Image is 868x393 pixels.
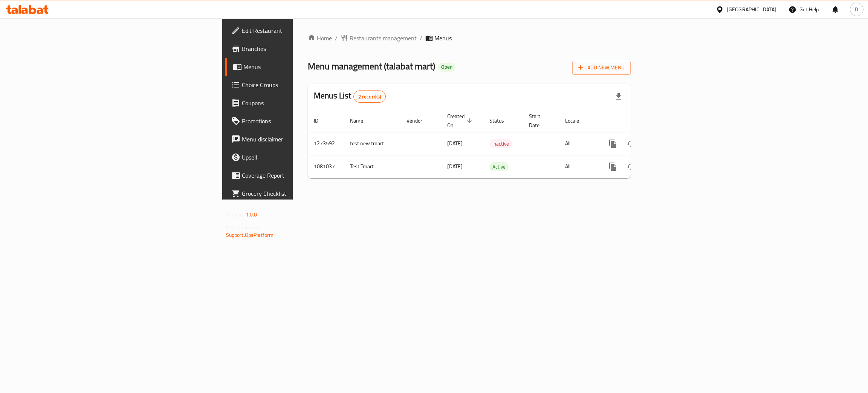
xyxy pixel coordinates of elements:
span: Open [438,64,455,70]
span: Created On [447,112,474,130]
span: Branches [242,44,361,53]
th: Actions [598,109,682,132]
span: Vendor [406,116,432,125]
td: Test Tmart [344,155,400,178]
a: Choice Groups [225,76,367,94]
span: Name [350,116,373,125]
span: Add New Menu [578,63,625,72]
span: D [855,5,858,14]
td: - [523,132,559,155]
a: Edit Restaurant [225,21,367,40]
td: All [559,132,598,155]
span: Promotions [242,117,361,126]
span: Menu disclaimer [242,135,361,144]
span: [DATE] [447,161,463,171]
button: more [604,135,622,153]
button: more [604,158,622,176]
td: - [523,155,559,178]
a: Menu disclaimer [225,130,367,148]
div: Active [489,162,509,171]
a: Support.OpsPlatform [226,230,274,240]
h2: Menus List [314,90,386,103]
span: 1.0.0 [246,210,257,220]
span: Upsell [242,153,361,162]
span: Menu management ( talabat mart ) [308,58,435,75]
span: Grocery Checklist [242,189,361,198]
button: Change Status [622,158,640,176]
span: Locale [565,116,589,125]
a: Grocery Checklist [225,184,367,203]
span: ID [314,116,328,125]
div: Inactive [489,139,512,148]
span: Start Date [529,112,550,130]
div: Export file [610,88,628,106]
li: / [420,34,422,43]
a: Coupons [225,94,367,112]
button: Add New Menu [572,61,631,75]
span: Restaurants management [350,34,417,43]
a: Restaurants management [341,34,417,43]
span: Version: [226,210,245,220]
span: Coupons [242,98,361,107]
div: Total records count [353,91,386,103]
span: Inactive [489,140,512,148]
button: Change Status [622,135,640,153]
a: Branches [225,40,367,58]
div: [GEOGRAPHIC_DATA] [727,5,776,14]
span: Choice Groups [242,80,361,89]
nav: breadcrumb [308,34,631,43]
a: Promotions [225,112,367,130]
span: Menus [243,62,361,71]
span: Menus [434,34,452,43]
span: [DATE] [447,138,463,148]
td: All [559,155,598,178]
span: Status [489,116,514,125]
table: enhanced table [308,109,682,178]
span: Get support on: [226,223,261,232]
a: Coverage Report [225,166,367,184]
a: Upsell [225,148,367,166]
span: Edit Restaurant [242,26,361,35]
span: Coverage Report [242,171,361,180]
span: Active [489,163,509,171]
td: test new tmart [344,132,400,155]
span: 2 record(s) [354,93,386,100]
div: Open [438,63,455,72]
a: Menus [225,58,367,76]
